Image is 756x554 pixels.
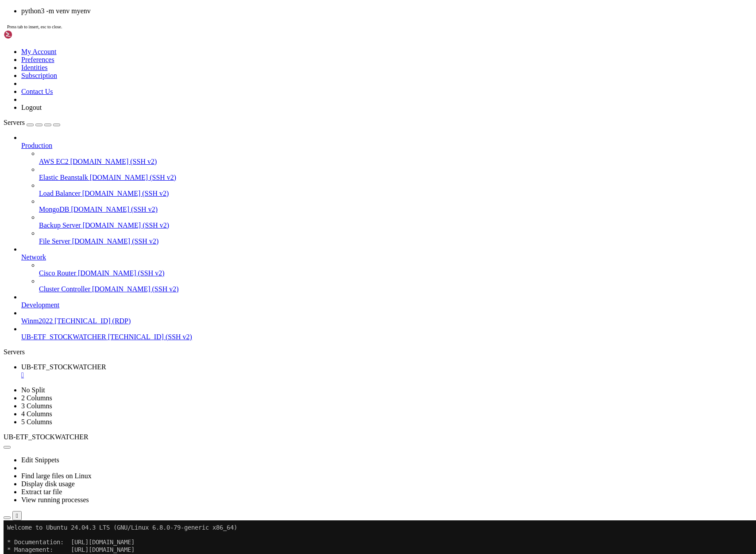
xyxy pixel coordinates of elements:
span: ~ [74,239,78,246]
x-row: : $ python3 [4,291,640,298]
span: UB-ETF_STOCKWATCHER [4,433,89,441]
li: Cisco Router [DOMAIN_NAME] (SSH v2) [39,261,752,277]
button:  [12,511,22,520]
a: File Server [DOMAIN_NAME] (SSH v2) [39,237,752,245]
span: Cluster Controller [39,285,90,293]
span: [TECHNICAL_ID] (SSH v2) [108,333,192,341]
a: Subscription [21,72,57,79]
li: MongoDB [DOMAIN_NAME] (SSH v2) [39,198,752,213]
x-row: Memory usage: 36% [4,77,640,85]
li: UB-ETF_STOCKWATCHER [TECHNICAL_ID] (SSH v2) [21,325,752,341]
x-row: Usage of /: 31.9% of 76.45GB [4,70,640,77]
x-row: See [URL][DOMAIN_NAME] or run: sudo pro status [4,210,640,217]
span: ~/ProjectML [74,291,113,298]
x-row: * Strictly confined Kubernetes makes edge and IoT secure. Learn how MicroK8s [4,129,640,136]
span: MongoDB [39,205,69,213]
span: Network [21,253,46,261]
a:  [21,371,752,379]
x-row: Command 'python' not found, did you mean: [4,269,640,276]
span: ubuntu@vps-d35ccc65 [4,239,71,246]
x-row: System information as of [DATE] [4,48,640,55]
li: Backup Server [DOMAIN_NAME] (SSH v2) [39,213,752,229]
a: Cluster Controller [DOMAIN_NAME] (SSH v2) [39,285,752,293]
a: Elastic Beanstalk [DOMAIN_NAME] (SSH v2) [39,174,752,182]
li: Load Balancer [DOMAIN_NAME] (SSH v2) [39,182,752,198]
li: AWS EC2 [DOMAIN_NAME] (SSH v2) [39,150,752,166]
a: Backup Server [DOMAIN_NAME] (SSH v2) [39,221,752,229]
a: Network [21,253,752,261]
x-row: System load: 0.0 [4,62,640,70]
span: Load Balancer [39,190,81,197]
span: Production [21,142,52,149]
a: UB-ETF_STOCKWATCHER [21,363,752,379]
a: 4 Columns [21,410,52,418]
x-row: Expanded Security Maintenance for Applications is not enabled. [4,166,640,173]
li: Cluster Controller [DOMAIN_NAME] (SSH v2) [39,277,752,293]
a: 5 Columns [21,418,52,426]
x-row: IPv4 address for ens3: [TECHNICAL_ID] [4,107,640,114]
a: Identities [21,64,48,71]
x-row: [URL][DOMAIN_NAME] [4,151,640,159]
span: Elastic Beanstalk [39,174,88,181]
x-row: IPv6 address for ens3: [TECHNICAL_ID] [4,114,640,121]
a: AWS EC2 [DOMAIN_NAME] (SSH v2) [39,158,752,166]
x-row: : $ [4,239,640,247]
a: UB-ETF_STOCKWATCHER [TECHNICAL_ID] (SSH v2) [21,333,752,341]
li: File Server [DOMAIN_NAME] (SSH v2) [39,229,752,245]
x-row: Welcome to Ubuntu 24.04.3 LTS (GNU/Linux 6.8.0-79-generic x86_64) [4,4,640,11]
a: Cisco Router [DOMAIN_NAME] (SSH v2) [39,269,752,277]
span: Development [21,301,59,309]
span: [DOMAIN_NAME] (SSH v2) [78,269,165,277]
x-row: : $ python signature_visualizer.py --symbol NEM --limit 3 [4,261,640,269]
a: 3 Columns [21,402,52,410]
a: Production [21,142,752,150]
span: [DOMAIN_NAME] (SSH v2) [92,285,179,293]
li: Development [21,293,752,309]
x-row: command 'python' from deb python-is-python3 [4,283,640,291]
span: ~/ProjectML [74,254,113,261]
x-row: Last login: [DATE] from [TECHNICAL_ID] [4,232,640,239]
x-row: 4 updates can be applied immediately. [4,180,640,188]
a: My Account [21,48,57,55]
x-row: : $ cd ProjectML [4,247,640,254]
a: No Split [21,386,45,394]
a: MongoDB [DOMAIN_NAME] (SSH v2) [39,205,752,213]
span: ubuntu@vps-d35ccc65 [4,247,71,254]
div: Servers [4,348,752,356]
span: [DOMAIN_NAME] (SSH v2) [83,221,170,229]
a: 2 Columns [21,394,52,402]
span: ubuntu@vps-d35ccc65 [4,261,71,268]
x-row: Enable ESM Apps to receive additional future security updates. [4,202,640,210]
x-row: To see these additional updates run: apt list --upgradable [4,188,640,195]
x-row: : $ vi signature_visualizer.py [4,254,640,261]
span: ~/ProjectML [74,261,113,268]
a: Servers [4,119,60,126]
span: UB-ETF_STOCKWATCHER [21,333,106,341]
div: (40, 39) [153,291,156,298]
x-row: * Management: [URL][DOMAIN_NAME] [4,26,640,33]
span: AWS EC2 [39,158,69,165]
a: Preferences [21,56,54,63]
span: ubuntu@vps-d35ccc65 [4,254,71,261]
a: Contact Us [21,88,53,95]
span: [DOMAIN_NAME] (SSH v2) [70,158,157,165]
a: View running processes [21,496,89,504]
div:  [16,512,18,519]
x-row: Users logged in: 0 [4,99,640,107]
li: Network [21,245,752,293]
span: [DOMAIN_NAME] (SSH v2) [72,237,159,245]
x-row: Swap usage: 0% [4,85,640,92]
span: [DOMAIN_NAME] (SSH v2) [82,190,169,197]
a: Find large files on Linux [21,472,92,480]
span: ubuntu@vps-d35ccc65 [4,291,71,298]
x-row: Processes: 142 [4,92,640,100]
span: Backup Server [39,221,81,229]
a: Load Balancer [DOMAIN_NAME] (SSH v2) [39,190,752,198]
span: [DOMAIN_NAME] (SSH v2) [90,174,177,181]
span: [DOMAIN_NAME] (SSH v2) [71,205,158,213]
a: Logout [21,104,42,111]
li: python3 -m venv myenv [21,7,752,15]
a: Edit Snippets [21,456,59,464]
span: Cisco Router [39,269,76,277]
